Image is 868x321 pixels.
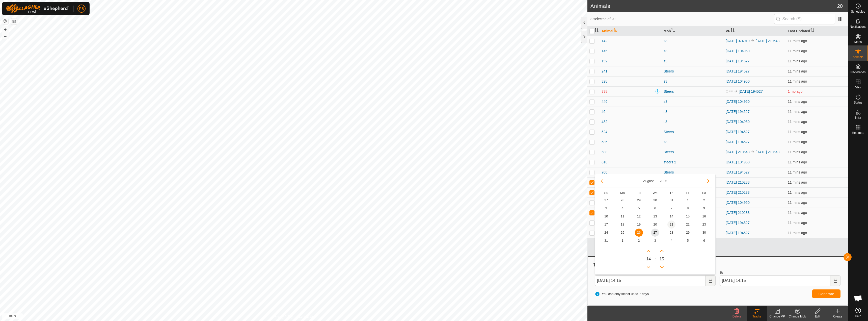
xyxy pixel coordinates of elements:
[602,129,607,135] span: 524
[855,86,861,89] span: VPs
[788,140,807,144] span: 27 Aug 2025, 2:03 pm
[274,314,293,319] a: Privacy Policy
[726,59,750,63] a: [DATE] 194527
[613,29,617,33] p-sorticon: Activate to sort
[726,110,750,114] a: [DATE] 194527
[595,174,716,275] div: Choose Date
[614,229,631,237] td: 25
[602,79,607,84] span: 328
[602,89,607,94] span: 338
[788,39,807,43] span: 27 Aug 2025, 2:03 pm
[658,178,669,184] button: Choose Year
[812,289,840,298] button: Generate
[788,49,807,53] span: 27 Aug 2025, 2:03 pm
[684,196,692,204] span: 1
[667,204,675,212] span: 7
[602,170,607,175] span: 700
[726,190,750,194] a: [DATE] 210233
[635,237,643,245] span: 2
[664,160,722,165] div: steers 2
[602,59,607,64] span: 152
[788,221,807,225] span: 27 Aug 2025, 2:03 pm
[631,196,647,204] td: 29
[726,69,750,73] a: [DATE] 194527
[726,100,750,104] a: [DATE] 104950
[647,220,663,229] td: 20
[700,229,708,237] span: 30
[848,306,868,320] a: Help
[667,212,675,220] span: 14
[602,69,607,74] span: 241
[614,212,631,220] td: 11
[600,26,662,36] th: Animal
[837,2,843,10] span: 20
[664,69,722,74] div: Steers
[700,237,708,245] span: 6
[788,120,807,124] span: 27 Aug 2025, 2:03 pm
[739,89,763,93] a: [DATE] 194527
[854,40,862,43] span: Mobs
[700,204,708,212] span: 9
[598,204,614,212] td: 3
[788,110,807,114] span: 27 Aug 2025, 2:03 pm
[851,291,866,306] a: Open chat
[593,262,843,268] div: Tracks
[602,139,607,145] span: 585
[664,139,722,145] div: s3
[602,229,610,237] span: 24
[684,229,692,237] span: 29
[788,201,807,205] span: 27 Aug 2025, 2:03 pm
[696,204,712,212] td: 9
[647,196,663,204] td: 30
[651,237,659,245] span: 3
[590,3,837,9] h2: Animals
[590,16,774,22] span: 3 selected of 20
[618,220,627,229] span: 18
[79,6,84,11] span: RB
[684,212,692,220] span: 15
[706,275,716,286] button: Choose Date
[756,39,780,43] a: [DATE] 210543
[852,131,864,134] span: Heatmap
[602,99,607,104] span: 446
[684,237,692,245] span: 5
[635,204,643,212] span: 5
[819,292,834,296] span: Generate
[664,59,722,64] div: s3
[620,191,625,195] span: Mo
[788,211,807,215] span: 27 Aug 2025, 2:03 pm
[658,247,666,255] p-button: Next Minute
[855,315,861,318] span: Help
[767,314,787,319] div: Change VP
[788,150,807,154] span: 27 Aug 2025, 2:03 pm
[637,191,641,195] span: Tu
[646,256,651,262] span: 14
[855,116,861,119] span: Infra
[618,229,627,237] span: 25
[702,191,706,195] span: Sa
[680,229,696,237] td: 29
[618,196,627,204] span: 28
[733,315,741,318] span: Delete
[726,150,750,154] a: [DATE] 210543
[726,160,750,164] a: [DATE] 104950
[598,196,614,204] td: 27
[614,204,631,212] td: 4
[788,89,802,93] span: 27 July 2025, 9:03 am
[667,229,675,237] span: 28
[658,263,666,271] p-button: Previous Minute
[726,201,750,205] a: [DATE] 104950
[663,212,680,220] td: 14
[647,229,663,237] td: 27
[664,129,722,135] div: Steers
[667,237,675,245] span: 4
[726,79,750,83] a: [DATE] 104950
[631,237,647,245] td: 2
[664,109,722,114] div: s3
[2,27,8,33] button: +
[700,212,708,220] span: 16
[595,291,649,297] span: You can only select up to 7 days
[850,25,866,28] span: Notifications
[726,39,750,43] a: [DATE] 074010
[647,204,663,212] td: 6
